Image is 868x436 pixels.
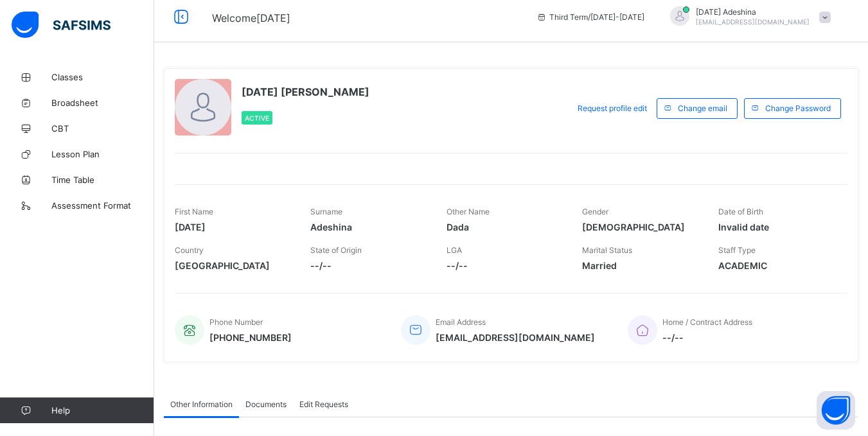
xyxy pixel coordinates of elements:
[12,12,111,39] img: safsims
[51,149,154,159] span: Lesson Plan
[51,72,154,82] span: Classes
[310,245,362,255] span: State of Origin
[696,18,810,26] span: [EMAIL_ADDRESS][DOMAIN_NAME]
[657,6,837,28] div: SundayAdeshina
[51,200,154,211] span: Assessment Format
[212,12,290,24] span: Welcome [DATE]
[447,207,490,216] span: Other Name
[175,207,213,216] span: First Name
[209,317,263,327] span: Phone Number
[209,332,292,343] span: [PHONE_NUMBER]
[765,103,831,113] span: Change Password
[175,260,291,271] span: [GEOGRAPHIC_DATA]
[582,207,608,216] span: Gender
[242,85,369,98] span: [DATE] [PERSON_NAME]
[245,399,287,409] span: Documents
[662,332,752,343] span: --/--
[310,207,342,216] span: Surname
[447,260,563,271] span: --/--
[51,405,154,415] span: Help
[51,123,154,134] span: CBT
[299,399,348,409] span: Edit Requests
[718,260,835,271] span: ACADEMIC
[582,260,698,271] span: Married
[175,222,291,232] span: [DATE]
[51,175,154,185] span: Time Table
[578,103,647,113] span: Request profile edit
[447,222,563,232] span: Dada
[175,245,204,255] span: Country
[310,222,427,232] span: Adeshina
[582,222,698,232] span: [DEMOGRAPHIC_DATA]
[582,245,632,255] span: Marital Status
[51,98,154,108] span: Broadsheet
[447,245,462,255] span: LGA
[310,260,427,271] span: --/--
[817,391,855,430] button: Open asap
[662,317,752,327] span: Home / Contract Address
[170,399,233,409] span: Other Information
[696,7,810,17] span: [DATE] Adeshina
[436,332,595,343] span: [EMAIL_ADDRESS][DOMAIN_NAME]
[436,317,486,327] span: Email Address
[718,222,835,232] span: Invalid date
[718,207,763,216] span: Date of Birth
[678,103,727,113] span: Change email
[245,114,269,122] span: Active
[718,245,756,255] span: Staff Type
[536,12,644,22] span: session/term information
